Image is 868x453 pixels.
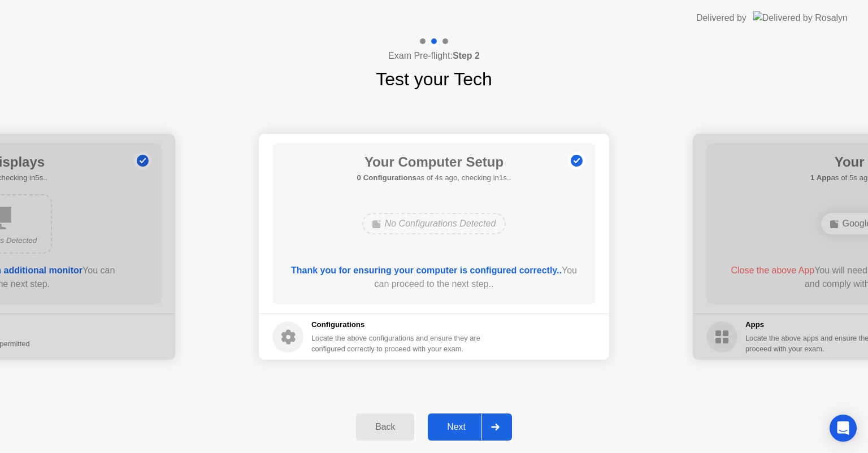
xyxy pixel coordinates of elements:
div: Open Intercom Messenger [830,415,857,442]
div: No Configurations Detected [362,213,506,234]
h5: as of 4s ago, checking in1s.. [357,172,511,184]
b: Thank you for ensuring your computer is configured correctly.. [291,265,562,275]
div: You can proceed to the next step.. [289,264,580,291]
h5: Configurations [311,319,483,330]
div: Back [359,422,411,432]
h1: Your Computer Setup [357,152,511,172]
div: Locate the above configurations and ensure they are configured correctly to proceed with your exam. [311,333,483,354]
button: Next [428,413,512,441]
b: 0 Configurations [357,173,416,182]
h1: Test your Tech [376,66,492,93]
img: Delivered by Rosalyn [753,11,848,24]
b: Step 2 [453,51,480,60]
div: Delivered by [696,11,747,25]
h4: Exam Pre-flight: [388,49,480,63]
div: Next [431,422,481,432]
button: Back [356,413,414,441]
